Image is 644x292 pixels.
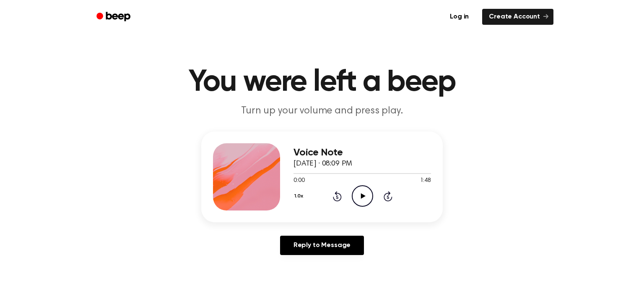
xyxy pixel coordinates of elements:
span: 1:48 [420,176,431,185]
span: [DATE] · 08:09 PM [293,160,352,168]
h1: You were left a beep [107,67,537,97]
a: Reply to Message [280,236,364,255]
a: Create Account [482,9,553,25]
a: Log in [441,7,477,26]
h3: Voice Note [293,147,431,158]
p: Turn up your volume and press play. [161,104,483,118]
span: 0:00 [293,176,304,185]
button: 1.0x [293,189,306,203]
a: Beep [91,9,138,25]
